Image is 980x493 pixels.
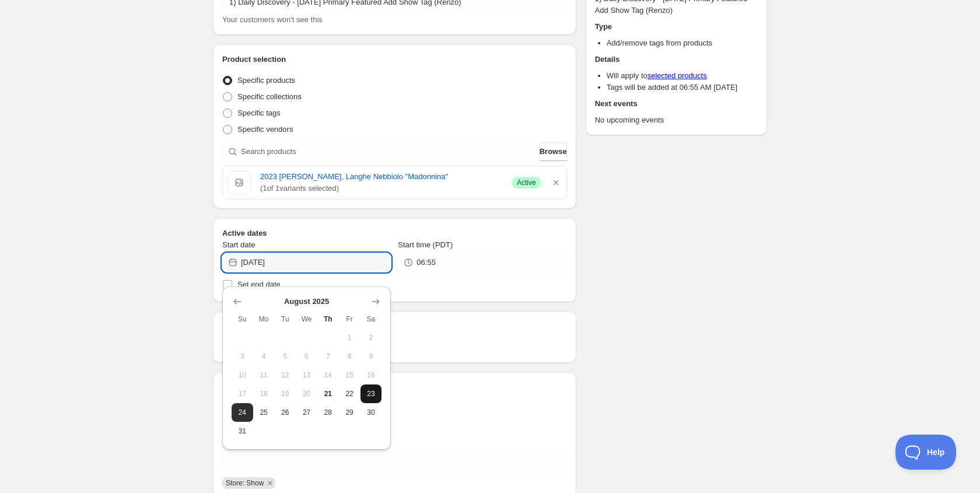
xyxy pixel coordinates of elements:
button: Sunday August 24 2025 [232,403,253,422]
button: Wednesday August 6 2025 [296,347,317,366]
button: Sunday August 31 2025 [232,422,253,440]
button: Monday August 4 2025 [253,347,275,366]
button: Wednesday August 20 2025 [296,384,317,403]
button: Monday August 25 2025 [253,403,275,422]
button: Friday August 29 2025 [339,403,360,422]
span: 5 [279,352,292,361]
button: Friday August 8 2025 [339,347,360,366]
li: Tags will be added at 06:55 AM [DATE] [607,82,758,93]
button: Wednesday August 27 2025 [296,403,317,422]
span: 19 [279,389,292,398]
button: Browse [540,142,567,161]
span: 27 [300,408,313,417]
span: 21 [322,389,334,398]
button: Saturday August 30 2025 [360,403,382,422]
span: 28 [322,408,334,417]
h2: Product selection [222,54,567,65]
span: 7 [322,352,334,361]
span: 18 [258,389,270,398]
button: Show next month, September 2025 [367,293,384,310]
span: Specific tags [237,109,281,117]
h2: Details [595,54,758,65]
span: Browse [540,146,567,158]
button: Sunday August 3 2025 [232,347,253,366]
button: Sunday August 10 2025 [232,366,253,384]
span: Th [322,314,334,324]
button: Tuesday August 19 2025 [275,384,296,403]
span: 29 [344,408,356,417]
button: Today Thursday August 21 2025 [317,384,339,403]
span: 11 [258,370,270,380]
span: 23 [365,389,377,398]
button: Saturday August 9 2025 [360,347,382,366]
span: 2 [365,333,377,342]
button: Sunday August 17 2025 [232,384,253,403]
h2: Next events [595,98,758,110]
span: 16 [365,370,377,380]
span: 13 [300,370,313,380]
p: No upcoming events [595,114,758,126]
th: Tuesday [275,310,296,328]
span: 25 [258,408,270,417]
span: 10 [236,370,249,380]
button: Friday August 1 2025 [339,328,360,347]
span: 9 [365,352,377,361]
th: Saturday [360,310,382,328]
iframe: Toggle Customer Support [895,435,957,470]
span: Sa [365,314,377,324]
span: 12 [279,370,292,380]
span: 3 [236,352,249,361]
span: Start date [222,240,255,249]
span: Active [517,178,536,187]
button: Remove Store: Show [265,478,275,488]
span: 17 [236,389,249,398]
button: Thursday August 7 2025 [317,347,339,366]
span: ( 1 of 1 variants selected) [260,183,503,194]
span: 4 [258,352,270,361]
span: 6 [300,352,313,361]
span: Tu [279,314,292,324]
button: Saturday August 2 2025 [360,328,382,347]
span: Start time (PDT) [398,240,453,249]
span: 1 [344,333,356,342]
span: 24 [236,408,249,417]
h2: Type [595,21,758,33]
span: 15 [344,370,356,380]
h2: Repeating [222,321,567,333]
button: Friday August 22 2025 [339,384,360,403]
button: Thursday August 14 2025 [317,366,339,384]
button: Tuesday August 12 2025 [275,366,296,384]
button: Monday August 18 2025 [253,384,275,403]
button: Show previous month, July 2025 [229,293,246,310]
button: Monday August 11 2025 [253,366,275,384]
button: Saturday August 23 2025 [360,384,382,403]
span: Your customers won't see this [222,15,323,24]
span: Fr [344,314,356,324]
span: Specific products [237,76,295,85]
th: Thursday [317,310,339,328]
th: Monday [253,310,275,328]
span: Su [236,314,249,324]
span: Set end date [237,280,281,289]
button: Thursday August 28 2025 [317,403,339,422]
button: Tuesday August 26 2025 [275,403,296,422]
span: Store: Show [226,479,264,487]
span: 31 [236,426,249,436]
button: Wednesday August 13 2025 [296,366,317,384]
span: We [300,314,313,324]
th: Sunday [232,310,253,328]
span: 14 [322,370,334,380]
th: Friday [339,310,360,328]
a: selected products [647,71,707,80]
h2: Tags [222,382,567,393]
button: Tuesday August 5 2025 [275,347,296,366]
span: 30 [365,408,377,417]
li: Will apply to [607,70,758,82]
th: Wednesday [296,310,317,328]
button: Friday August 15 2025 [339,366,360,384]
input: Search products [241,142,537,161]
h2: Active dates [222,228,567,239]
span: Specific vendors [237,125,293,134]
button: Saturday August 16 2025 [360,366,382,384]
span: 22 [344,389,356,398]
